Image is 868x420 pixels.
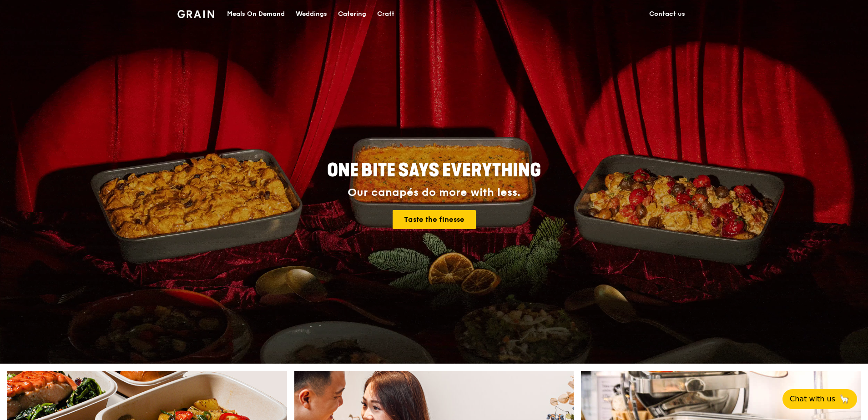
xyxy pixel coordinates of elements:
span: ONE BITE SAYS EVERYTHING [327,160,541,181]
div: Meals On Demand [227,0,285,28]
a: Weddings [290,0,333,28]
a: Craft [372,0,400,28]
button: Chat with us🦙 [782,389,857,409]
div: Weddings [296,0,327,28]
a: Catering [333,0,372,28]
img: Grain [177,10,214,18]
div: Craft [377,0,394,28]
a: Taste the finesse [393,210,476,229]
span: 🦙 [839,394,850,405]
a: Contact us [644,0,691,28]
span: Chat with us [790,394,835,405]
div: Catering [338,0,366,28]
div: Our canapés do more with less. [270,186,598,199]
